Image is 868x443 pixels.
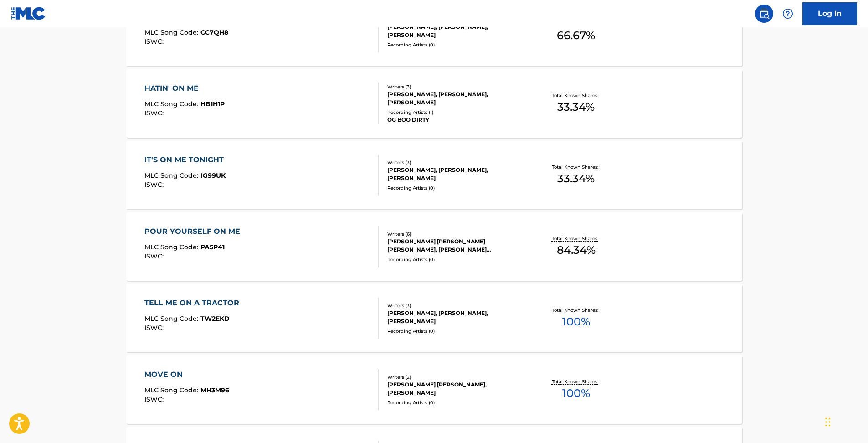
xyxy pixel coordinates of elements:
a: IT'S ON ME TONIGHTMLC Song Code:IG99UKISWC:Writers (3)[PERSON_NAME], [PERSON_NAME], [PERSON_NAME]... [126,141,742,209]
span: ISWC : [144,395,166,403]
a: HATIN' ON MEMLC Song Code:HB1H1PISWC:Writers (3)[PERSON_NAME], [PERSON_NAME], [PERSON_NAME]Record... [126,69,742,138]
p: Total Known Shares: [552,92,601,99]
div: Help [779,5,797,23]
span: ISWC : [144,109,166,117]
p: Total Known Shares: [552,378,601,385]
span: MLC Song Code : [144,386,200,394]
img: search [759,8,770,19]
div: POUR YOURSELF ON ME [144,226,245,237]
span: 33.34 % [557,99,595,115]
div: Recording Artists ( 0 ) [387,185,525,191]
span: 84.34 % [557,242,596,258]
div: HATIN' ON ME [144,83,225,94]
div: OG BOO DIRTY [387,116,525,124]
div: Recording Artists ( 0 ) [387,256,525,263]
span: MLC Song Code : [144,314,200,323]
a: Public Search [755,5,773,23]
img: MLC Logo [11,7,46,20]
div: [PERSON_NAME] [PERSON_NAME] [PERSON_NAME], [PERSON_NAME] [PERSON_NAME], [PERSON_NAME], [PERSON_NA... [387,237,525,254]
span: 100 % [562,385,590,402]
div: [PERSON_NAME], [PERSON_NAME], [PERSON_NAME] [387,166,525,182]
span: 66.67 % [557,27,595,44]
p: Total Known Shares: [552,307,601,314]
span: MLC Song Code : [144,28,200,36]
div: MOVE ON [144,369,229,380]
span: MLC Song Code : [144,243,200,251]
span: ISWC : [144,252,166,260]
span: HB1H1P [200,100,225,108]
span: MLC Song Code : [144,171,200,180]
span: IG99UK [200,171,226,180]
div: Recording Artists ( 0 ) [387,399,525,406]
div: [PERSON_NAME], [PERSON_NAME], [PERSON_NAME] [387,90,525,107]
div: IT'S ON ME TONIGHT [144,155,228,165]
img: help [782,8,793,19]
p: Total Known Shares: [552,235,601,242]
span: 33.34 % [557,170,595,187]
span: PA5P41 [200,243,225,251]
p: Total Known Shares: [552,164,601,170]
span: ISWC : [144,324,166,332]
div: Drag [825,408,831,436]
span: MLC Song Code : [144,100,200,108]
div: TELL ME ON A TRACTOR [144,298,244,309]
div: Writers ( 3 ) [387,159,525,166]
div: Writers ( 6 ) [387,231,525,237]
a: POUR YOURSELF ON MEMLC Song Code:PA5P41ISWC:Writers (6)[PERSON_NAME] [PERSON_NAME] [PERSON_NAME],... [126,212,742,281]
div: [PERSON_NAME], [PERSON_NAME], [PERSON_NAME] [387,309,525,325]
div: Recording Artists ( 0 ) [387,328,525,335]
span: 100 % [562,314,590,330]
div: Writers ( 2 ) [387,374,525,381]
iframe: Chat Widget [822,399,868,443]
div: Writers ( 3 ) [387,302,525,309]
span: ISWC : [144,180,166,189]
a: Log In [802,2,857,25]
div: Writers ( 3 ) [387,83,525,90]
span: ISWC : [144,37,166,46]
span: MH3M96 [200,386,229,394]
a: MOVE ONMLC Song Code:MH3M96ISWC:Writers (2)[PERSON_NAME] [PERSON_NAME], [PERSON_NAME]Recording Ar... [126,355,742,424]
div: [PERSON_NAME], [PERSON_NAME], [PERSON_NAME] [387,23,525,39]
div: Recording Artists ( 0 ) [387,41,525,48]
div: [PERSON_NAME] [PERSON_NAME], [PERSON_NAME] [387,381,525,397]
div: Recording Artists ( 1 ) [387,109,525,116]
span: TW2EKD [200,314,230,323]
a: TELL ME ON A TRACTORMLC Song Code:TW2EKDISWC:Writers (3)[PERSON_NAME], [PERSON_NAME], [PERSON_NAM... [126,284,742,352]
span: CC7QH8 [200,28,228,36]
